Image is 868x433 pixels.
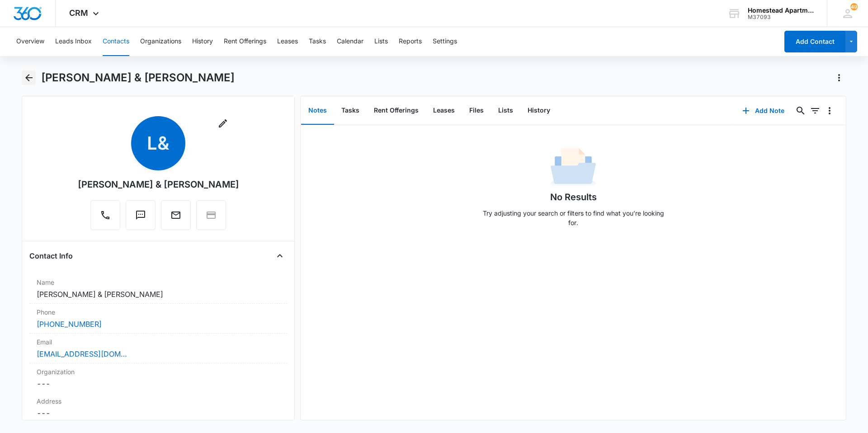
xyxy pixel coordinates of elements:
button: Organizations [140,27,181,56]
div: account name [748,7,814,14]
dd: --- [37,378,280,389]
button: Leads Inbox [55,27,92,56]
button: History [520,97,557,125]
button: Close [273,249,287,263]
button: Contacts [103,27,129,56]
div: Phone[PHONE_NUMBER] [29,304,287,334]
p: Try adjusting your search or filters to find what you’re looking for. [478,208,668,227]
button: Search... [793,104,808,118]
button: Add Contact [784,31,845,52]
button: Files [462,97,491,125]
div: Organization--- [29,363,287,393]
dd: [PERSON_NAME] & [PERSON_NAME] [37,289,280,300]
button: Filters [808,104,822,118]
button: History [192,27,213,56]
button: Notes [301,97,334,125]
div: Address--- [29,393,287,423]
a: Text [126,214,156,222]
a: Email [161,214,191,222]
span: CRM [69,8,88,18]
label: Address [37,396,280,406]
button: Actions [832,71,846,85]
h1: No Results [550,190,597,204]
button: Call [90,200,120,230]
h1: [PERSON_NAME] & [PERSON_NAME] [41,71,235,85]
button: Leases [277,27,298,56]
button: Lists [491,97,520,125]
button: Leases [426,97,462,125]
button: Lists [374,27,388,56]
button: Text [126,200,156,230]
button: Overview [16,27,44,56]
div: notifications count [850,3,858,10]
button: Email [161,200,191,230]
button: Rent Offerings [224,27,266,56]
img: No Data [551,145,596,190]
button: Rent Offerings [367,97,426,125]
dd: --- [37,408,280,419]
span: 49 [850,3,858,10]
div: Email[EMAIL_ADDRESS][DOMAIN_NAME] [29,334,287,363]
button: Back [22,71,36,85]
label: Organization [37,367,280,377]
div: account id [748,14,814,20]
label: Email [37,337,280,347]
label: Name [37,278,280,287]
label: Phone [37,307,280,317]
button: Tasks [334,97,367,125]
button: Add Note [733,100,793,122]
a: [PHONE_NUMBER] [37,319,102,329]
button: Overflow Menu [822,104,837,118]
span: L& [131,116,185,170]
button: Tasks [309,27,326,56]
button: Settings [433,27,457,56]
h4: Contact Info [29,250,73,261]
a: Call [90,214,120,222]
button: Calendar [337,27,363,56]
button: Reports [399,27,422,56]
a: [EMAIL_ADDRESS][DOMAIN_NAME] [37,348,127,359]
div: Name[PERSON_NAME] & [PERSON_NAME] [29,274,287,304]
div: [PERSON_NAME] & [PERSON_NAME] [78,178,239,191]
